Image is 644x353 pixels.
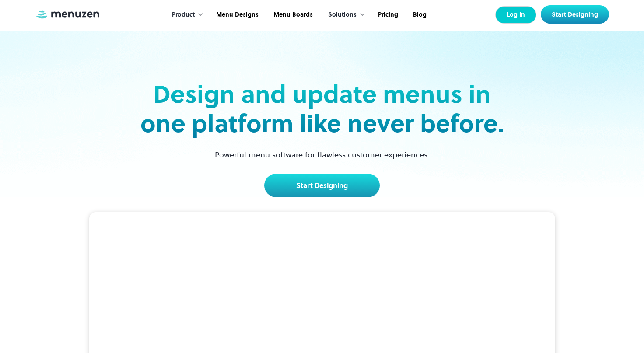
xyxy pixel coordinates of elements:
[319,1,370,28] div: Solutions
[208,1,265,28] a: Menu Designs
[172,10,195,20] div: Product
[541,5,609,24] a: Start Designing
[137,80,507,138] h2: Design and update menus in one platform like never before.
[405,1,433,28] a: Blog
[370,1,405,28] a: Pricing
[328,10,357,20] div: Solutions
[264,174,380,197] a: Start Designing
[163,1,208,28] div: Product
[265,1,319,28] a: Menu Boards
[495,6,536,24] a: Log In
[204,149,441,161] p: Powerful menu software for flawless customer experiences.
